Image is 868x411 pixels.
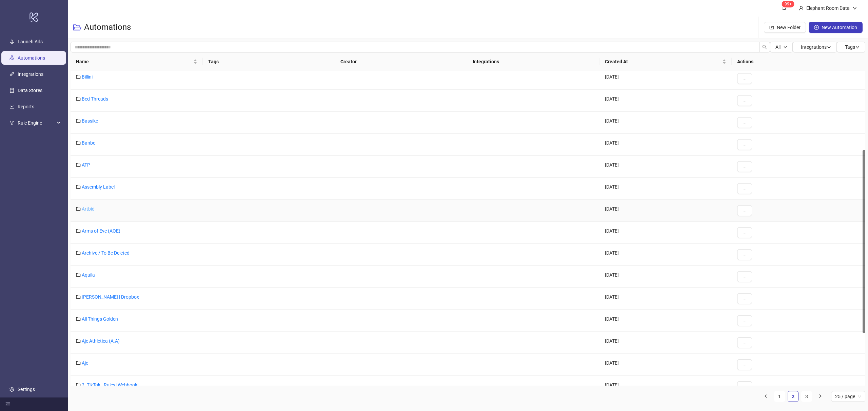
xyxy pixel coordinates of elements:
[18,88,42,93] a: Data Stores
[599,90,732,112] div: [DATE]
[599,222,732,244] div: [DATE]
[82,294,139,300] a: [PERSON_NAME] | Dropbox
[737,315,752,326] button: ...
[737,271,752,282] button: ...
[818,394,822,398] span: right
[845,44,860,50] span: Tags
[76,185,81,189] span: folder
[801,44,831,50] span: Integrations
[782,1,794,7] sup: 1577
[764,22,806,33] button: New Folder
[793,42,837,52] button: Integrationsdown
[82,228,120,234] a: Arms of Eve (AOE)
[73,23,81,31] span: folder-open
[799,6,804,10] span: user
[76,140,81,145] span: folder
[18,104,34,109] a: Reports
[82,250,130,256] a: Archive / To Be Deleted
[743,186,747,191] span: ...
[802,391,812,402] a: 3
[855,45,860,49] span: down
[76,339,81,343] span: folder
[737,73,752,84] button: ...
[76,207,81,211] span: folder
[335,52,467,71] th: Creator
[774,391,785,402] a: 1
[82,184,115,190] a: Assembly Label
[737,117,752,128] button: ...
[76,58,192,65] span: Name
[82,162,90,168] a: ATP
[599,244,732,266] div: [DATE]
[743,164,747,169] span: ...
[809,22,863,33] button: New Automation
[82,118,98,124] a: Bassike
[18,387,35,392] a: Settings
[76,383,81,387] span: folder
[732,52,865,71] th: Actions
[737,161,752,172] button: ...
[743,340,747,345] span: ...
[737,95,752,106] button: ...
[815,391,826,402] li: Next Page
[76,229,81,233] span: folder
[837,42,865,52] button: Tagsdown
[737,183,752,194] button: ...
[599,310,732,332] div: [DATE]
[814,25,819,30] span: plus-circle
[18,39,43,44] a: Launch Ads
[774,391,785,402] li: 1
[743,318,747,323] span: ...
[831,391,865,402] div: Page Size
[783,45,787,49] span: down
[76,273,81,277] span: folder
[18,116,55,130] span: Rule Engine
[761,391,771,402] button: left
[737,293,752,304] button: ...
[599,200,732,222] div: [DATE]
[9,121,14,125] span: fork
[815,391,826,402] button: right
[76,251,81,255] span: folder
[769,25,774,30] span: folder-add
[743,252,747,257] span: ...
[852,6,857,10] span: down
[599,266,732,288] div: [DATE]
[788,391,798,402] a: 2
[76,317,81,321] span: folder
[76,74,81,79] span: folder
[599,68,732,90] div: [DATE]
[76,118,81,123] span: folder
[743,120,747,125] span: ...
[82,96,108,102] a: Bed Threads
[599,354,732,376] div: [DATE]
[770,42,793,52] button: Alldown
[737,139,752,150] button: ...
[801,391,812,402] li: 3
[737,381,752,392] button: ...
[743,208,747,213] span: ...
[599,332,732,354] div: [DATE]
[737,337,752,348] button: ...
[5,402,10,407] span: menu-fold
[743,142,747,147] span: ...
[76,361,81,365] span: folder
[605,58,721,65] span: Created At
[743,362,747,367] span: ...
[804,4,852,12] div: Elephant Room Data
[599,156,732,178] div: [DATE]
[82,74,93,80] a: Billini
[82,206,95,212] a: Artbid
[18,55,45,61] a: Automations
[782,5,787,10] span: bell
[467,52,599,71] th: Integrations
[777,25,801,30] span: New Folder
[82,140,95,146] a: Banbe
[737,359,752,370] button: ...
[82,272,95,278] a: Aquila
[82,316,118,322] a: All Things Golden
[835,391,861,402] span: 25 / page
[761,391,771,402] li: Previous Page
[71,52,203,71] th: Name
[76,163,81,167] span: folder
